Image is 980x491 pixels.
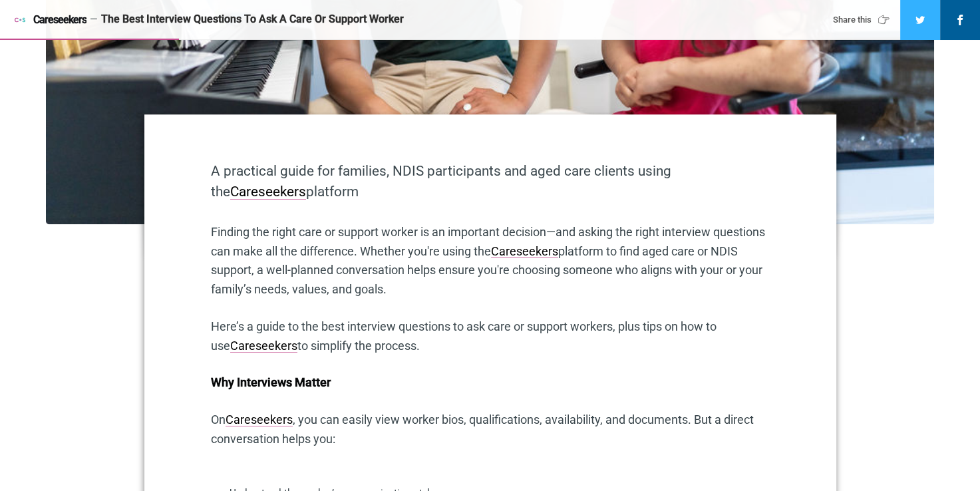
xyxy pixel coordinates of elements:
[491,244,558,258] a: Careseekers
[833,14,894,26] div: Share this
[101,13,814,27] div: The Best Interview Questions To Ask A Care Or Support Worker
[230,184,306,200] a: Careseekers
[13,13,27,27] img: Careseekers icon
[211,161,770,202] p: A practical guide for families, NDIS participants and aged care clients using the platform
[33,14,86,26] span: Careseekers
[211,375,331,389] strong: Why Interviews Matter
[13,13,86,27] a: Careseekers
[90,15,98,25] span: —
[211,410,770,449] p: On , you can easily view worker bios, qualifications, availability, and documents. But a direct c...
[226,412,293,426] a: Careseekers
[211,223,770,299] p: Finding the right care or support worker is an important decision—and asking the right interview ...
[211,317,770,356] p: Here’s a guide to the best interview questions to ask care or support workers, plus tips on how t...
[230,339,297,353] a: Careseekers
